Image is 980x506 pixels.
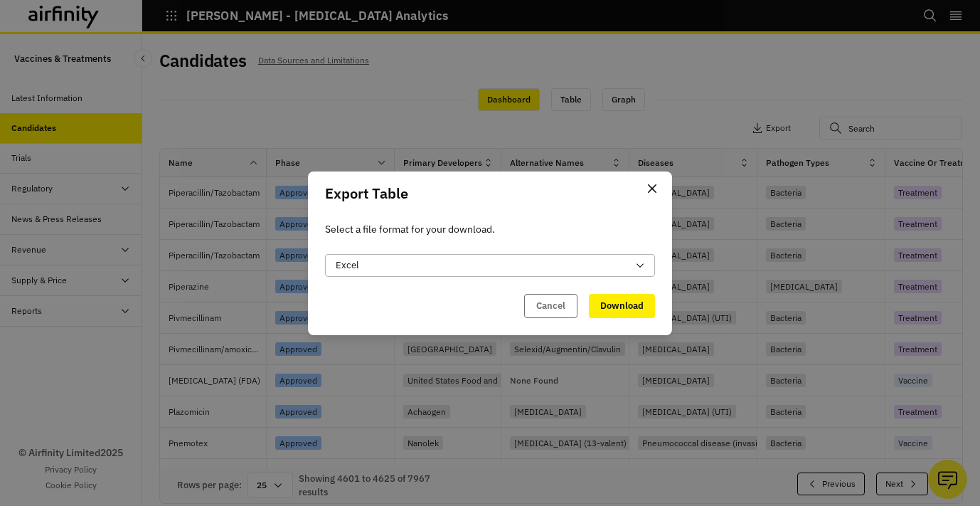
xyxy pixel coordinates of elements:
[308,172,672,216] header: Export Table
[641,177,664,200] button: Close
[325,221,655,237] p: Select a file format for your download.
[524,294,577,318] button: Cancel
[336,258,359,273] p: Excel
[589,294,655,318] button: Download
